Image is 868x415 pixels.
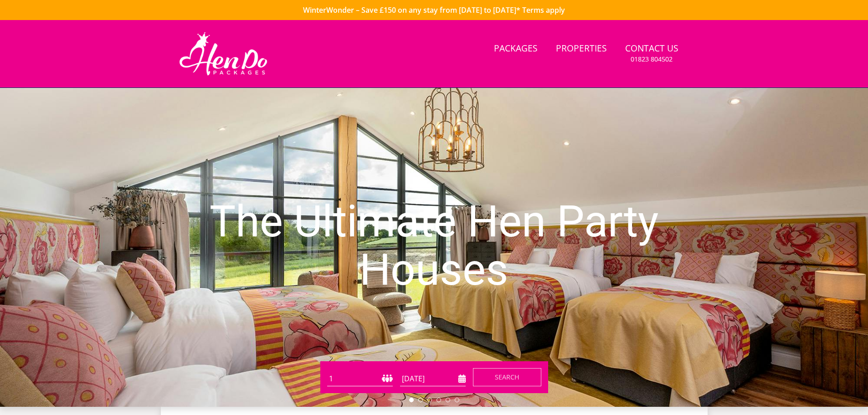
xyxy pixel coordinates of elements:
button: Search [473,368,541,386]
a: Contact Us01823 804502 [621,39,682,68]
input: Arrival Date [400,371,466,386]
a: Properties [552,39,611,59]
img: Hen Do Packages [175,31,272,77]
span: Search [495,373,519,381]
a: Packages [490,39,541,59]
small: 01823 804502 [631,55,673,64]
h1: The Ultimate Hen Party Houses [130,179,738,312]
